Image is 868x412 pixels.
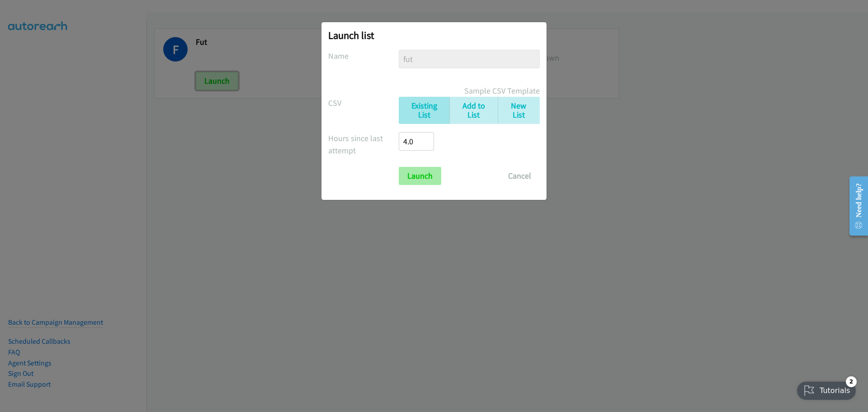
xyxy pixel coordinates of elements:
[328,50,399,62] label: Name
[792,373,861,405] iframe: Checklist
[328,29,540,42] h2: Launch list
[328,132,399,156] label: Hours since last attempt
[842,170,868,242] iframe: Resource Center
[500,167,540,185] button: Cancel
[399,97,449,124] a: Existing List
[449,97,498,124] a: Add to List
[328,97,399,109] label: CSV
[498,97,540,124] a: New List
[399,167,441,185] input: Launch
[464,85,540,97] a: Sample CSV Template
